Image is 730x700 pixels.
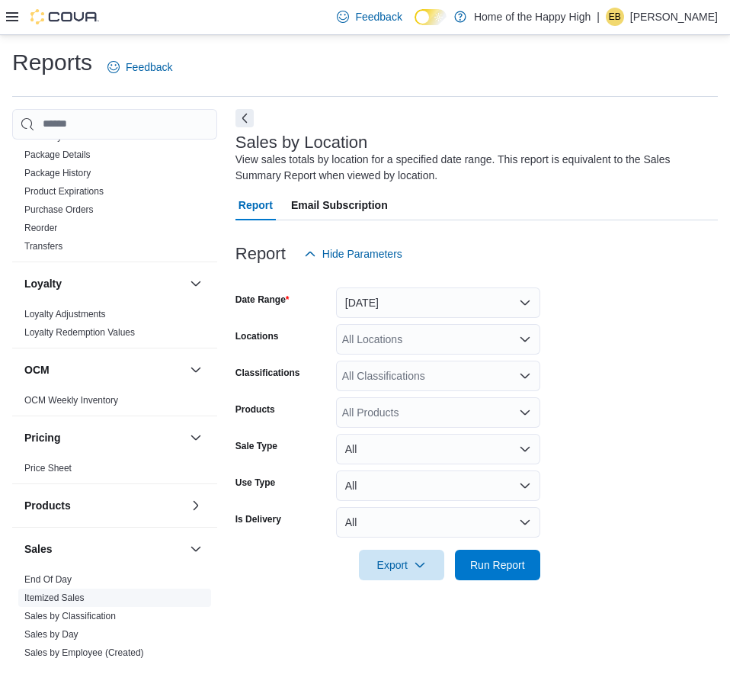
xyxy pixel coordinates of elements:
[355,9,402,24] span: Feedback
[126,59,172,75] span: Feedback
[12,459,217,483] div: Pricing
[235,367,300,379] label: Classifications
[24,430,184,445] button: Pricing
[24,647,144,658] a: Sales by Employee (Created)
[24,308,106,320] span: Loyalty Adjustments
[24,498,184,513] button: Products
[336,434,540,464] button: All
[24,327,135,338] a: Loyalty Redemption Values
[415,25,415,26] span: Dark Mode
[630,8,718,26] p: [PERSON_NAME]
[187,540,205,558] button: Sales
[606,8,624,26] div: Ethan Boen-Wira
[239,190,273,220] span: Report
[24,592,85,604] span: Itemized Sales
[187,275,205,293] button: Loyalty
[24,610,116,622] span: Sales by Classification
[235,513,281,525] label: Is Delivery
[359,550,444,580] button: Export
[336,470,540,501] button: All
[24,276,62,291] h3: Loyalty
[24,611,116,621] a: Sales by Classification
[24,573,72,586] span: End Of Day
[519,370,531,382] button: Open list of options
[12,36,217,262] div: Inventory
[519,333,531,345] button: Open list of options
[336,507,540,538] button: All
[12,47,92,78] h1: Reports
[24,168,91,178] a: Package History
[24,222,57,234] span: Reorder
[235,403,275,416] label: Products
[24,167,91,179] span: Package History
[470,557,525,573] span: Run Report
[235,152,710,184] div: View sales totals by location for a specified date range. This report is equivalent to the Sales ...
[24,276,184,291] button: Loyalty
[24,241,62,252] a: Transfers
[235,440,277,452] label: Sale Type
[336,287,540,318] button: [DATE]
[24,647,144,659] span: Sales by Employee (Created)
[415,9,447,25] input: Dark Mode
[24,462,72,474] span: Price Sheet
[235,477,275,489] label: Use Type
[24,186,104,197] a: Product Expirations
[24,149,91,161] span: Package Details
[24,309,106,319] a: Loyalty Adjustments
[298,239,408,269] button: Hide Parameters
[12,391,217,416] div: OCM
[235,245,286,263] h3: Report
[30,9,99,24] img: Cova
[24,498,71,513] h3: Products
[235,294,290,306] label: Date Range
[101,52,178,82] a: Feedback
[24,394,118,406] span: OCM Weekly Inventory
[24,541,184,557] button: Sales
[24,430,60,445] h3: Pricing
[24,629,78,640] a: Sales by Day
[24,240,62,252] span: Transfers
[455,550,540,580] button: Run Report
[24,541,53,557] h3: Sales
[291,190,388,220] span: Email Subscription
[24,204,94,216] span: Purchase Orders
[368,550,435,580] span: Export
[24,149,91,160] a: Package Details
[519,406,531,419] button: Open list of options
[12,305,217,348] div: Loyalty
[322,246,402,262] span: Hide Parameters
[597,8,600,26] p: |
[187,429,205,447] button: Pricing
[24,185,104,197] span: Product Expirations
[24,463,72,474] a: Price Sheet
[24,362,50,377] h3: OCM
[24,592,85,603] a: Itemized Sales
[24,628,78,641] span: Sales by Day
[24,131,117,142] a: Inventory Transactions
[24,362,184,377] button: OCM
[331,2,408,32] a: Feedback
[24,326,135,339] span: Loyalty Redemption Values
[235,109,254,127] button: Next
[24,204,94,215] a: Purchase Orders
[187,361,205,379] button: OCM
[235,133,368,152] h3: Sales by Location
[24,574,72,585] a: End Of Day
[235,330,279,342] label: Locations
[474,8,591,26] p: Home of the Happy High
[24,223,57,233] a: Reorder
[609,8,621,26] span: EB
[187,496,205,515] button: Products
[24,395,118,406] a: OCM Weekly Inventory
